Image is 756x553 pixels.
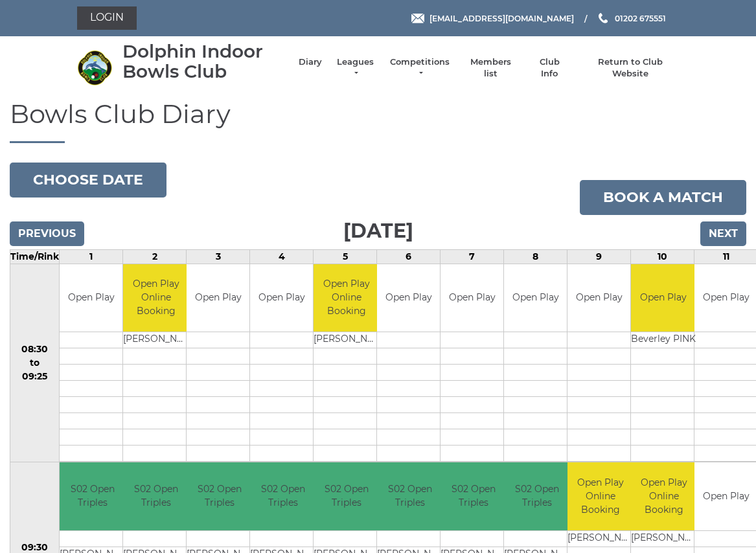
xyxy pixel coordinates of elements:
[567,264,630,332] td: Open Play
[567,530,633,547] td: [PERSON_NAME]
[441,462,506,530] td: S02 Open Triples
[10,221,84,246] input: Previous
[631,264,696,332] td: Open Play
[77,50,113,85] img: Dolphin Indoor Bowls Club
[123,332,189,348] td: [PERSON_NAME]
[10,163,166,198] button: Choose date
[299,56,322,68] a: Diary
[389,56,451,80] a: Competitions
[314,332,379,348] td: [PERSON_NAME]
[631,530,696,547] td: [PERSON_NAME]
[314,249,377,264] td: 5
[60,462,125,530] td: S02 Open Triples
[10,249,60,264] td: Time/Rink
[187,249,250,264] td: 3
[60,249,123,264] td: 1
[314,264,379,332] td: Open Play Online Booking
[411,14,424,23] img: Email
[581,56,679,80] a: Return to Club Website
[250,462,315,530] td: S02 Open Triples
[441,264,503,332] td: Open Play
[377,462,442,530] td: S02 Open Triples
[123,264,189,332] td: Open Play Online Booking
[122,41,286,82] div: Dolphin Indoor Bowls Club
[580,180,746,215] a: Book a match
[250,249,314,264] td: 4
[250,264,313,332] td: Open Play
[335,56,376,80] a: Leagues
[430,13,574,23] span: [EMAIL_ADDRESS][DOMAIN_NAME]
[599,13,608,23] img: Phone us
[377,249,441,264] td: 6
[123,462,189,530] td: S02 Open Triples
[567,462,633,530] td: Open Play Online Booking
[504,264,567,332] td: Open Play
[615,13,666,23] span: 01202 675551
[567,249,631,264] td: 9
[187,264,249,332] td: Open Play
[77,6,137,30] a: Login
[631,332,696,348] td: Beverley PINK
[531,56,568,80] a: Club Info
[187,462,252,530] td: S02 Open Triples
[377,264,440,332] td: Open Play
[464,56,518,80] a: Members list
[123,249,187,264] td: 2
[504,462,569,530] td: S02 Open Triples
[60,264,122,332] td: Open Play
[504,249,567,264] td: 8
[441,249,504,264] td: 7
[411,12,574,25] a: Email [EMAIL_ADDRESS][DOMAIN_NAME]
[631,462,696,530] td: Open Play Online Booking
[10,264,60,462] td: 08:30 to 09:25
[700,221,746,246] input: Next
[631,249,694,264] td: 10
[10,100,746,143] h1: Bowls Club Diary
[597,12,666,25] a: Phone us 01202 675551
[314,462,379,530] td: S02 Open Triples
